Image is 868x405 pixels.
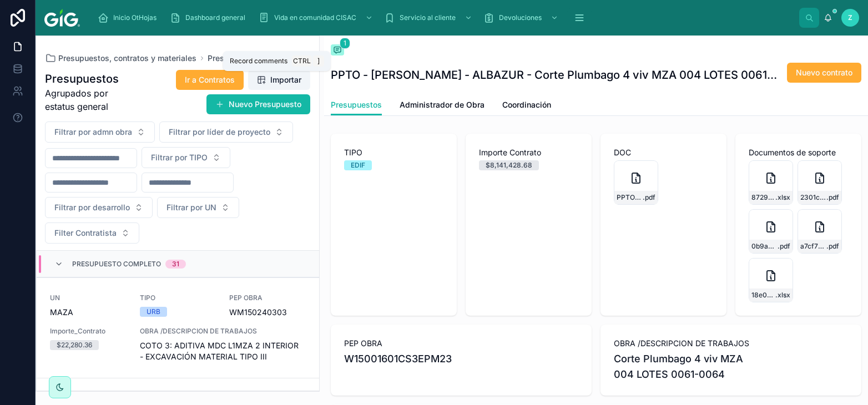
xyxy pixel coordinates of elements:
a: Administrador de Obra [400,95,485,117]
h1: Presupuestos [45,71,134,87]
span: 87292de3-6fe6-4eca-9734-819ab81c5c8b-Plumbago-4v-3EPM-CONTRATO [751,193,775,202]
span: Filtrar por admn obra [54,126,132,138]
span: Devoluciones [499,13,542,22]
span: PEP OBRA [344,338,578,349]
span: Ctrl [292,55,312,67]
button: Select Button [142,147,230,168]
span: Z [848,13,852,22]
a: Presupuestos [208,53,259,64]
span: ] [314,57,323,65]
span: Filtrar por UN [166,202,216,213]
a: UNMAZATIPOURBPEP OBRAWM150240303Importe_Contrato$22,280.36OBRA /DESCRIPCION DE TRABAJOSCOTO 3: AD... [37,277,319,378]
span: COTO 3: ADITIVA MDC L1MZA 2 INTERIOR - EXCAVACIÓN MATERIAL TIPO III [140,340,306,362]
a: Dashboard general [166,8,253,28]
span: .xlsx [775,291,790,300]
a: Coordinación [502,95,551,117]
button: Nuevo contrato [787,63,861,83]
a: Vida en comunidad CISAC [255,8,379,28]
span: Record comments [230,57,287,65]
span: Inicio OtHojas [113,13,157,22]
span: Filtrar por desarrollo [54,202,130,213]
span: Documentos de soporte [749,147,848,158]
button: Select Button [157,197,239,218]
img: App logo [44,9,80,27]
span: W15001601CS3EPM23 [344,351,578,367]
span: Servicio al cliente [400,13,456,22]
span: Filtrar por TIPO [151,152,208,163]
span: a7cf75bd-1f89-4bba-8a00-88e84215cbfc-MATERIALES-[PERSON_NAME] [800,242,826,251]
button: Nuevo Presupuesto [206,94,310,114]
span: 18e02143-af23-4361-8b3e-34b7695e63ea-Libro1 [751,291,775,300]
span: Importe Contrato [479,147,578,158]
button: Select Button [45,222,139,244]
span: Corte Plumbago 4 viv MZA 004 LOTES 0061-0064 [614,351,848,382]
span: PPTO---[PERSON_NAME]------Corte-[GEOGRAPHIC_DATA]-4-viv-MZA-004-LOTES-0061-0064 [617,193,643,202]
span: Administrador de Obra [400,99,485,110]
a: Servicio al cliente [381,8,478,28]
span: .pdf [778,242,790,251]
span: 0b9ac653-d666-4343-8d90-0d8e2f01ac95-Plumbago-4v-3EPM--ENTREGA-DE-MATERIALES(1) [751,242,778,251]
span: .pdf [826,193,839,202]
span: 1 [340,38,350,49]
div: $22,280.36 [57,340,92,350]
span: Filtrar por líder de proyecto [169,126,270,138]
span: TIPO [344,147,443,158]
span: Presupuestos, contratos y materiales [58,53,196,64]
span: 2301cd7c-fa40-40ba-9f6b-45d5823517a5-Plumbago-4v-3EPM-CONTRATO.cleaned [800,193,826,202]
span: PEP OBRA [229,293,306,302]
span: OBRA /DESCRIPCION DE TRABAJOS [614,338,848,349]
span: Filter Contratista [54,227,117,239]
button: Ir a Contratos [176,70,244,90]
span: Ir a Contratos [185,74,235,85]
button: Importar [248,70,310,90]
span: Vida en comunidad CISAC [274,13,356,22]
span: .xlsx [775,193,790,202]
span: .pdf [826,242,839,251]
a: Presupuestos [331,95,382,116]
span: .pdf [643,193,655,202]
div: scrollable content [89,6,799,30]
a: Inicio OtHojas [94,8,164,28]
span: TIPO [140,293,216,302]
button: Select Button [45,121,155,143]
span: MAZA [50,307,73,318]
div: EDIF [351,160,365,170]
button: Select Button [45,197,153,218]
span: Presupuesto Completo [72,260,161,269]
span: Importe_Contrato [50,327,127,336]
div: $8,141,428.68 [486,160,532,170]
span: Nuevo contrato [796,67,852,78]
a: Presupuestos, contratos y materiales [45,53,196,64]
button: 1 [331,44,344,58]
span: Importar [270,74,301,85]
span: DOC [614,147,713,158]
span: Dashboard general [185,13,245,22]
span: OBRA /DESCRIPCION DE TRABAJOS [140,327,306,336]
span: Agrupados por estatus general [45,87,134,113]
div: 31 [172,260,179,269]
span: Presupuestos [331,99,382,110]
div: URB [147,307,160,317]
span: WM150240303 [229,307,306,318]
h1: PPTO - [PERSON_NAME] - ALBAZUR - Corte Plumbago 4 viv MZA 004 LOTES 0061-0064 [331,67,778,83]
button: Select Button [159,121,293,143]
span: UN [50,293,127,302]
a: Devoluciones [480,8,564,28]
span: Coordinación [502,99,551,110]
